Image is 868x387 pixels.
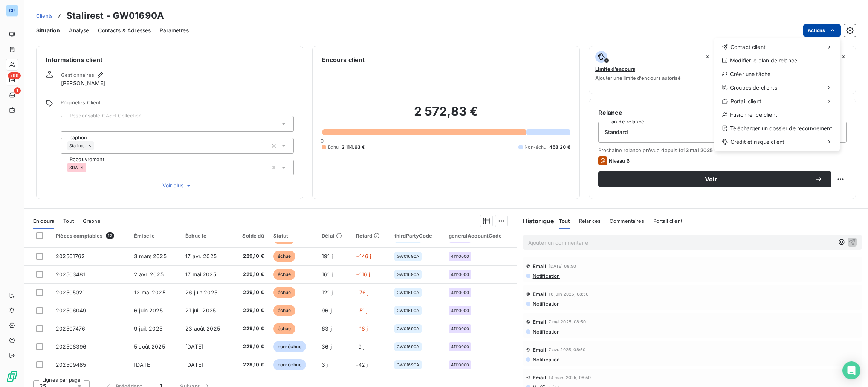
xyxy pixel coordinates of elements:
[730,43,766,51] span: Contact client
[714,38,840,151] div: Actions
[717,109,837,121] div: Fusionner ce client
[730,84,777,91] span: Groupes de clients
[717,122,837,134] div: Télécharger un dossier de recouvrement
[717,68,837,80] div: Créer une tâche
[717,55,837,67] div: Modifier le plan de relance
[730,98,761,105] span: Portail client
[730,138,784,146] span: Crédit et risque client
